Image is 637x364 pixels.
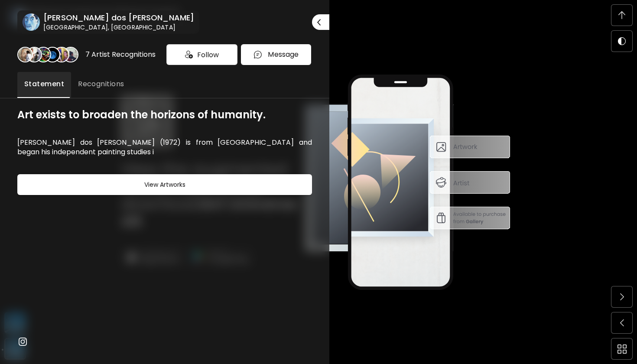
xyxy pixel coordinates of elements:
span: Follow [197,49,219,60]
p: Message [268,49,299,60]
button: View Artworks [17,174,312,195]
button: chatIconMessage [241,44,311,65]
div: 7 Artist Recognitions [85,50,156,59]
img: instagram [17,336,28,347]
h6: [PERSON_NAME] dos [PERSON_NAME] [43,13,194,23]
h6: [PERSON_NAME] dos [PERSON_NAME] (1972) is from [GEOGRAPHIC_DATA] and began his independent painti... [17,138,312,157]
div: Follow [166,44,237,65]
h6: Art exists to broaden the horizons of humanity. [17,109,312,120]
img: chatIcon [253,50,263,59]
span: Recognitions [78,79,124,89]
span: Statement [24,79,64,89]
h6: View Artworks [144,179,185,190]
img: icon [185,51,193,58]
h6: [GEOGRAPHIC_DATA], [GEOGRAPHIC_DATA] [43,23,194,32]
